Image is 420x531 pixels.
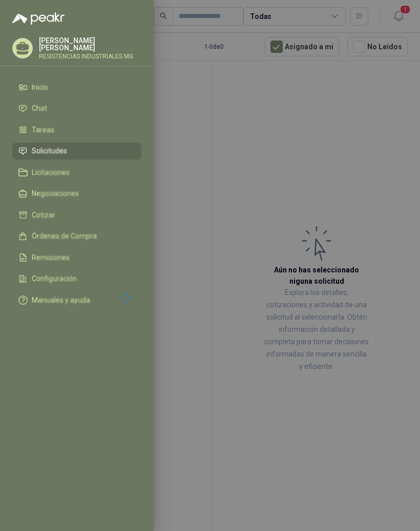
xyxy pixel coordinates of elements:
span: Cotizar [32,211,55,219]
span: Inicio [32,83,48,91]
span: Configuración [32,274,77,283]
a: Solicitudes [12,143,141,160]
a: Tareas [12,121,141,139]
span: Chat [32,104,47,112]
a: Órdenes de Compra [12,228,141,245]
a: Configuración [12,270,141,288]
span: Negociaciones [32,189,79,198]
span: Órdenes de Compra [32,232,97,240]
img: Logo peakr [12,12,65,25]
span: Remisiones [32,253,70,262]
p: RESISTENCIAS INDUSTRIALES MG [39,53,141,60]
p: [PERSON_NAME] [PERSON_NAME] [39,37,141,51]
a: Licitaciones [12,164,141,181]
a: Chat [12,100,141,117]
span: Solicitudes [32,147,67,155]
span: Tareas [32,126,54,134]
a: Remisiones [12,249,141,266]
a: Cotizar [12,206,141,224]
a: Inicio [12,78,141,96]
span: Manuales y ayuda [32,296,90,304]
a: Negociaciones [12,185,141,203]
span: Licitaciones [32,168,70,176]
a: Manuales y ayuda [12,291,141,309]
